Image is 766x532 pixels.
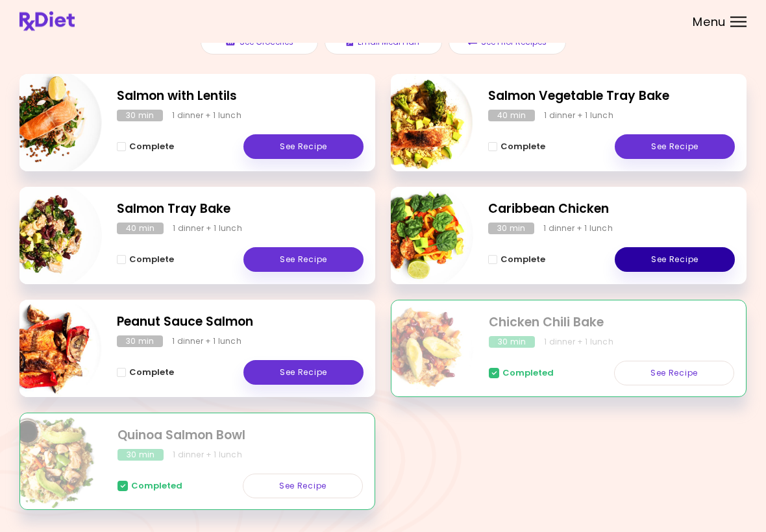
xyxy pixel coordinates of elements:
span: Complete [129,142,174,152]
h2: Peanut Sauce Salmon [117,313,364,332]
div: 1 dinner + 1 lunch [543,223,613,235]
span: Complete [500,142,545,152]
div: 30 min [117,110,163,122]
span: Completed [131,481,182,492]
img: Info - Salmon Vegetable Tray Bake [365,69,473,177]
div: 30 min [117,450,164,461]
span: Completed [502,369,554,379]
h2: Caribbean Chicken [488,200,735,219]
h2: Quinoa Salmon Bowl [117,427,363,446]
span: Complete [129,255,174,265]
div: 1 dinner + 1 lunch [173,450,242,461]
img: Info - Caribbean Chicken [365,182,473,290]
button: Email Meal Plan [325,30,442,55]
span: Complete [500,255,545,265]
h2: Salmon Tray Bake [117,200,364,219]
button: Complete - Salmon with Lentils [117,139,174,155]
button: See Groceries [201,30,318,55]
div: 1 dinner + 1 lunch [544,337,613,348]
div: 40 min [117,223,164,235]
h2: Chicken Chili Bake [489,314,734,333]
img: Info - Chicken Chili Bake [366,296,474,404]
div: 30 min [488,223,534,235]
button: Complete - Peanut Sauce Salmon [117,365,174,381]
span: Complete [129,368,174,378]
img: RxDiet [19,12,75,31]
a: See Recipe - Caribbean Chicken [615,248,735,272]
a: See Recipe - Quinoa Salmon Bowl [243,474,363,499]
div: 30 min [117,336,163,348]
div: 1 dinner + 1 lunch [173,223,242,235]
a: See Recipe - Peanut Sauce Salmon [243,361,364,385]
div: 1 dinner + 1 lunch [172,336,241,348]
div: 1 dinner + 1 lunch [172,110,241,122]
button: Complete - Salmon Tray Bake [117,252,174,268]
button: See Prior Recipes [449,30,566,55]
button: Complete - Caribbean Chicken [488,252,545,268]
h2: Salmon Vegetable Tray Bake [488,88,735,106]
a: See Recipe - Salmon with Lentils [243,135,364,160]
span: Menu [693,16,726,28]
button: Complete - Salmon Vegetable Tray Bake [488,139,545,155]
div: 40 min [488,110,535,122]
div: 30 min [489,337,535,348]
div: 1 dinner + 1 lunch [544,110,613,122]
a: See Recipe - Salmon Tray Bake [243,248,364,272]
a: See Recipe - Chicken Chili Bake [614,361,734,386]
h2: Salmon with Lentils [117,88,364,106]
a: See Recipe - Salmon Vegetable Tray Bake [615,135,735,160]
